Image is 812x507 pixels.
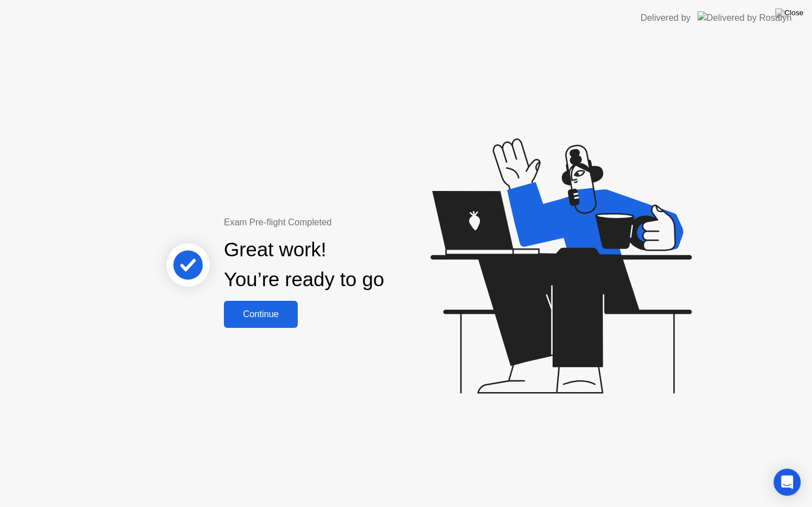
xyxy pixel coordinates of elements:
div: Delivered by [641,11,691,25]
div: Exam Pre-flight Completed [224,216,457,229]
img: Close [775,8,804,17]
div: Continue [227,309,294,319]
button: Continue [224,301,298,328]
div: Open Intercom Messenger [774,469,801,496]
img: Delivered by Rosalyn [698,11,792,24]
div: Great work! You’re ready to go [224,235,384,295]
